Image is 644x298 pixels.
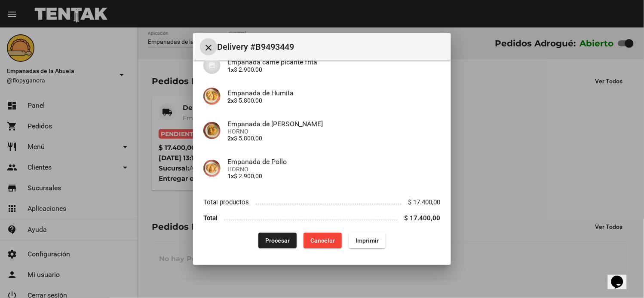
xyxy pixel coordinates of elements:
span: Cancelar [310,237,335,244]
span: Imprimir [356,237,379,244]
mat-icon: Cerrar [203,43,214,53]
h4: Empanada carne picante frita [227,58,441,66]
h4: Empanada de Pollo [227,158,441,166]
span: HORNO [227,128,441,135]
span: Procesar [265,237,290,244]
p: $ 5.800,00 [227,135,441,142]
li: Total $ 17.400,00 [203,210,441,226]
span: HORNO [227,166,441,173]
p: $ 2.900,00 [227,66,441,73]
button: Cancelar [304,233,342,248]
b: 2x [227,97,234,104]
b: 2x [227,135,234,142]
li: Total productos $ 17.400,00 [203,194,441,210]
iframe: chat widget [608,264,635,289]
b: 1x [227,66,234,73]
b: 1x [227,173,234,179]
img: 07c47add-75b0-4ce5-9aba-194f44787723.jpg [203,57,221,74]
img: 75ad1656-f1a0-4b68-b603-a72d084c9c4d.jpg [203,88,221,105]
img: f753fea7-0f09-41b3-9a9e-ddb84fc3b359.jpg [203,122,221,139]
img: 10349b5f-e677-4e10-aec3-c36b893dfd64.jpg [203,160,221,177]
button: Procesar [258,233,297,248]
button: Cerrar [200,38,217,55]
h4: Empanada de [PERSON_NAME] [227,120,441,128]
span: Delivery #B9493449 [217,40,444,54]
p: $ 2.900,00 [227,173,441,179]
p: $ 5.800,00 [227,97,441,104]
h4: Empanada de Humita [227,89,441,97]
button: Imprimir [349,233,386,248]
